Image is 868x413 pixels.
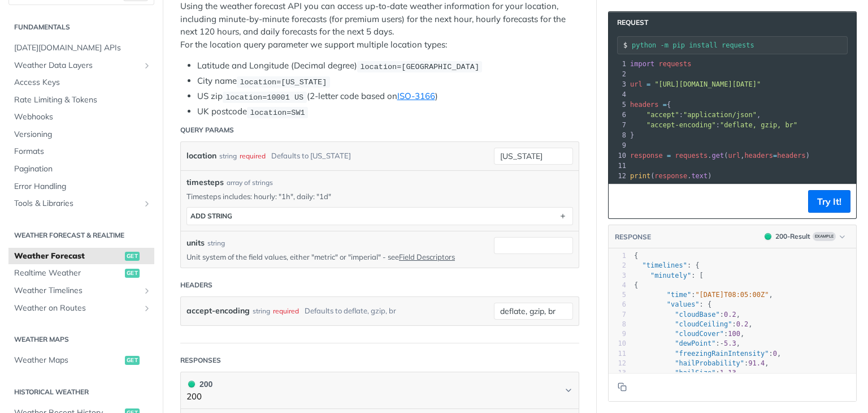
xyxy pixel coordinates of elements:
[142,199,151,208] button: Show subpages for Tools & Libraries
[634,300,711,308] span: : {
[634,291,773,299] span: : ,
[305,303,396,319] div: Defaults to deflate, gzip, br
[186,191,573,201] p: Timesteps includes: hourly: "1h", daily: "1d"
[748,359,765,367] span: 91.4
[8,300,154,317] a: Weather on RoutesShow subpages for Weather on Routes
[225,93,303,101] span: location=10001 US
[8,230,154,240] h2: Weather Forecast & realtime
[207,238,225,248] div: string
[609,120,628,130] div: 7
[253,303,270,319] div: string
[8,92,154,109] a: Rate Limiting & Tokens
[14,285,140,296] span: Weather Timelines
[14,198,140,209] span: Tools & Libraries
[667,300,700,308] span: "values"
[724,311,736,319] span: 0.2
[8,265,154,282] a: Realtime Weatherget
[728,152,740,160] span: url
[675,311,719,319] span: "cloudBase"
[219,148,237,164] div: string
[142,286,151,295] button: Show subpages for Weather Timelines
[642,261,687,269] span: "timelines"
[186,378,212,390] div: 200
[634,272,704,279] span: : [
[712,152,724,160] span: get
[634,320,753,328] span: : ,
[630,60,654,68] span: import
[180,125,234,135] div: Query Params
[695,291,769,299] span: "[DATE]T08:05:00Z"
[609,69,628,79] div: 2
[609,171,628,181] div: 12
[14,111,151,123] span: Webhooks
[634,339,740,347] span: : ,
[197,75,579,88] li: City name
[186,177,224,188] span: timesteps
[667,291,691,299] span: "time"
[240,148,266,164] div: required
[609,349,626,359] div: 11
[667,152,671,160] span: =
[8,248,154,265] a: Weather Forecastget
[180,355,221,365] div: Responses
[187,208,572,225] button: ADD string
[8,143,154,160] a: Formats
[14,94,151,106] span: Rate Limiting & Tokens
[646,121,716,129] span: "accept-encoding"
[14,355,122,366] span: Weather Maps
[609,79,628,89] div: 3
[14,42,151,54] span: [DATE][DOMAIN_NAME] APIs
[14,60,140,71] span: Weather Data Layers
[8,282,154,299] a: Weather TimelinesShow subpages for Weather Timelines
[14,181,151,192] span: Error Handling
[14,146,151,157] span: Formats
[609,140,628,150] div: 9
[397,91,435,101] a: ISO-3166
[634,350,781,358] span: : ,
[634,359,769,367] span: : ,
[8,161,154,178] a: Pagination
[630,172,712,180] span: ( . )
[759,231,850,242] button: 200200-ResultExample
[675,320,732,328] span: "cloudCeiling"
[14,303,140,314] span: Weather on Routes
[659,60,692,68] span: requests
[8,74,154,91] a: Access Keys
[650,272,691,279] span: "minutely"
[360,62,479,71] span: location=[GEOGRAPHIC_DATA]
[634,369,740,377] span: : ,
[630,111,761,119] span: : ,
[8,334,154,345] h2: Weather Maps
[632,41,847,49] input: Request instructions
[142,304,151,313] button: Show subpages for Weather on Routes
[630,80,643,88] span: url
[634,261,700,269] span: : {
[808,190,850,213] button: Try It!
[180,280,212,290] div: Headers
[634,252,638,260] span: {
[609,359,626,368] div: 12
[777,152,806,160] span: headers
[186,237,205,249] label: units
[186,252,477,262] p: Unit system of the field values, either "metric" or "imperial" - see
[720,369,736,377] span: 1.13
[8,195,154,212] a: Tools & LibrariesShow subpages for Tools & Libraries
[125,252,140,261] span: get
[675,152,708,160] span: requests
[765,233,771,240] span: 200
[614,193,630,210] button: Copy to clipboard
[675,339,715,347] span: "dewPoint"
[630,121,797,129] span: :
[609,161,628,171] div: 11
[197,105,579,118] li: UK postcode
[675,359,744,367] span: "hailProbability"
[186,378,573,403] button: 200 200200
[609,89,628,100] div: 4
[744,152,773,160] span: headers
[142,61,151,70] button: Show subpages for Weather Data Layers
[273,303,299,319] div: required
[8,40,154,57] a: [DATE][DOMAIN_NAME] APIs
[614,378,630,395] button: Copy to clipboard
[609,261,626,270] div: 2
[609,150,628,161] div: 10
